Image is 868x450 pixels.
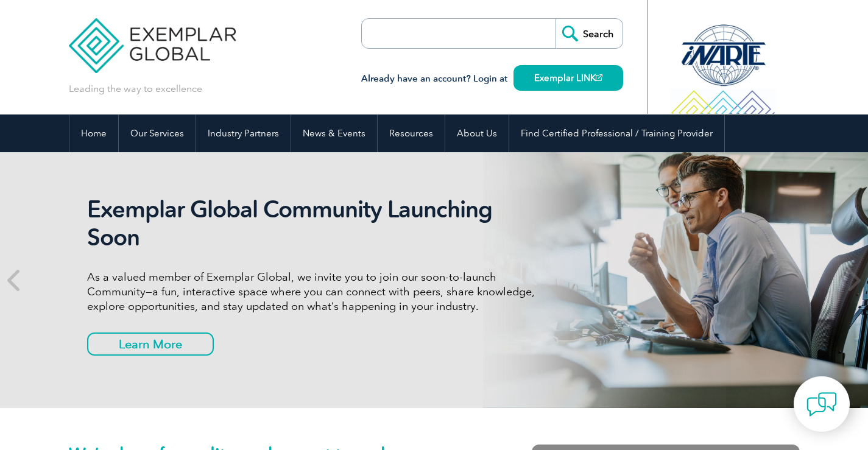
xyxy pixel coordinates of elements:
a: About Us [445,114,509,152]
h3: Already have an account? Login at [361,71,623,86]
a: News & Events [291,114,377,152]
a: Industry Partners [196,114,291,152]
a: Learn More [87,332,214,356]
a: Our Services [119,114,196,152]
a: Resources [378,114,445,152]
h2: Exemplar Global Community Launching Soon [87,195,544,251]
p: As a valued member of Exemplar Global, we invite you to join our soon-to-launch Community—a fun, ... [87,270,544,314]
a: Home [69,114,118,152]
img: open_square.png [596,74,602,81]
a: Exemplar LINK [513,65,623,91]
input: Search [556,19,623,48]
a: Find Certified Professional / Training Provider [509,114,724,152]
p: Leading the way to excellence [69,82,202,96]
img: contact-chat.png [806,389,837,420]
